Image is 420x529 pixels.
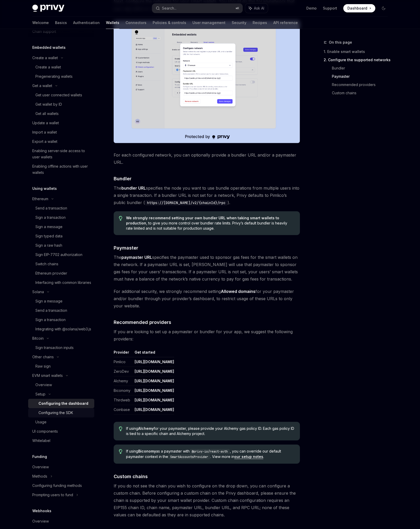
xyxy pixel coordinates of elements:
[114,367,133,376] td: ZeroDev
[35,261,58,267] div: Switch chains
[145,200,228,206] code: https://[DOMAIN_NAME]/v2/{chainId}/rpc
[35,214,66,221] div: Sign a transaction
[35,298,63,304] div: Sign a message
[135,379,174,383] a: [URL][DOMAIN_NAME]
[190,449,230,454] code: @privy-io/react-auth
[32,372,63,379] div: EVM smart wallets
[114,482,300,518] span: If you do not see the chain you wish to configure on the drop down, you can configure a custom ch...
[28,128,94,137] a: Import a wallet
[38,400,88,407] div: Configuring the dashboard
[135,388,174,393] a: [URL][DOMAIN_NAME]
[329,39,352,45] span: On this page
[28,204,94,213] a: Send a transaction
[221,289,255,294] strong: Allowed domains
[35,307,67,314] div: Send a transaction
[28,90,94,100] a: Get user connected wallets
[35,270,67,276] div: Ethereum provider
[32,464,49,470] div: Overview
[28,250,94,259] a: Sign EIP-7702 authorization
[135,398,174,402] a: [URL][DOMAIN_NAME]
[32,17,49,29] a: Welcome
[28,222,94,231] a: Sign a message
[114,254,300,283] span: The specifies the paymaster used to sponsor gas fees for the smart wallets on the network. If a p...
[32,428,58,434] div: UI components
[35,326,91,332] div: Integrating with @solana/web3.js
[35,419,46,425] div: Usage
[32,5,64,12] img: dark logo
[32,473,47,479] div: Methods
[332,81,392,89] a: Recommended providers
[332,64,392,72] a: Bundler
[347,6,367,11] span: Dashboard
[32,289,44,295] div: Solana
[28,231,94,241] a: Sign typed data
[35,64,61,70] div: Create a wallet
[32,163,91,176] div: Enabling offline actions with user wallets
[254,6,264,11] span: Ask AI
[343,4,375,12] a: Dashboard
[114,328,300,343] span: If you are looking to set up a paymaster or bundler for your app, we suggest the following provid...
[236,6,239,10] span: ⌘ K
[35,101,62,107] div: Get wallet by ID
[114,20,300,143] img: Sample enable smart wallets
[28,297,94,306] a: Sign a message
[138,449,156,453] strong: Biconomy
[28,481,94,490] a: Configuring funding methods
[114,376,133,386] td: Alchemy
[32,518,49,524] div: Overview
[28,399,94,408] a: Configuring the dashboard
[32,185,57,192] h5: Using wallets
[32,508,51,514] h5: Webhooks
[135,369,174,374] a: [URL][DOMAIN_NAME]
[28,241,94,250] a: Sign a raw hash
[32,354,54,360] div: Other chains
[35,205,67,211] div: Send a transaction
[28,72,94,81] a: Pregenerating wallets
[35,224,63,230] div: Sign a message
[162,5,176,11] div: Search...
[32,138,57,145] div: Export a wallet
[114,405,133,415] td: Coinbase
[106,17,119,29] a: Wallets
[28,462,94,472] a: Overview
[32,438,50,444] div: Whitelabel
[28,517,94,526] a: Overview
[28,146,94,162] a: Enabling server-side access to user wallets
[119,449,122,454] svg: Tip
[379,4,388,12] button: Toggle dark mode
[114,244,138,251] span: Paymaster
[32,483,82,489] div: Configuring funding methods
[273,17,298,29] a: API reference
[35,111,59,117] div: Get all wallets
[55,17,67,29] a: Basics
[35,317,66,323] div: Sign a transaction
[126,17,146,29] a: Connectors
[121,185,146,191] strong: bundler URL
[32,55,58,61] div: Create a wallet
[119,216,122,221] svg: Tip
[28,427,94,436] a: UI components
[28,417,94,427] a: Usage
[114,473,148,480] span: Custom chains
[28,259,94,269] a: Switch chains
[32,454,47,460] h5: Funding
[245,4,268,13] button: Ask AI
[232,17,246,29] a: Security
[126,215,295,231] span: , to give you more control over bundler rate limits. Privy’s default bundler is heavily rate limi...
[192,17,225,29] a: User management
[32,129,57,135] div: Import a wallet
[28,315,94,324] a: Sign a transaction
[153,17,186,29] a: Policies & controls
[35,233,63,239] div: Sign typed data
[28,362,94,371] a: Raw sign
[306,6,317,11] a: Demo
[28,343,94,352] a: Sign transaction inputs
[32,44,66,51] h5: Embedded wallets
[32,83,52,89] div: Get a wallet
[32,120,59,126] div: Update a wallet
[32,148,91,160] div: Enabling server-side access to user wallets
[28,408,94,417] a: Configuring the SDK
[35,73,73,80] div: Pregenerating wallets
[35,382,52,388] div: Overview
[28,380,94,390] a: Overview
